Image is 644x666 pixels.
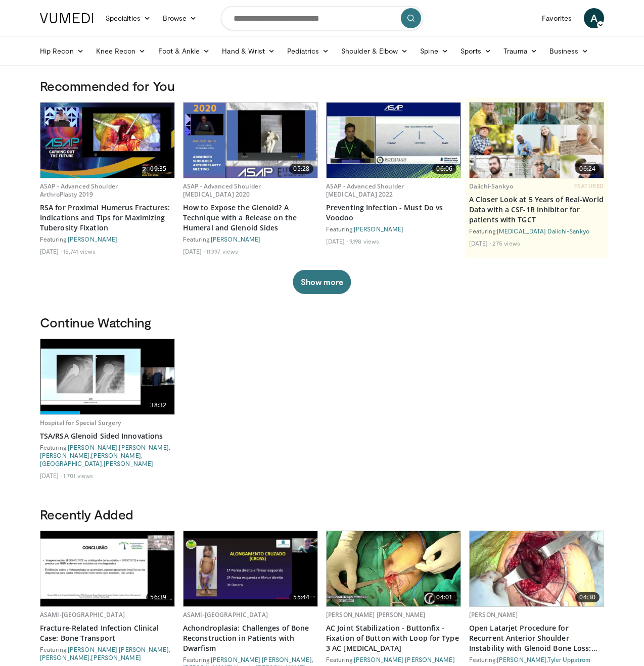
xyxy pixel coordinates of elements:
[183,623,318,653] a: Achondroplasia: Challenges of Bone Reconstruction in Patients with Dwarfism
[326,610,425,619] a: [PERSON_NAME] [PERSON_NAME]
[470,531,604,606] a: 04:30
[354,656,455,663] a: [PERSON_NAME] [PERSON_NAME]
[326,237,348,245] li: [DATE]
[183,531,317,606] img: 4f2bc282-22c3-41e7-a3f0-d3b33e5d5e41.620x360_q85_upscale.jpg
[40,339,174,414] img: 9a8c0f00-6ae6-4799-a986-044b7d5a2f02.620x360_q85_upscale.jpg
[469,195,604,225] a: A Closer Look at 5 Years of Real-World Data with a CSF-1R inhibitor for patients with TGCT
[183,203,318,233] a: How to Expose the Glenoid? A Technique with a Release on the Humeral and Glenoid Sides
[34,41,90,61] a: Hip Recon
[211,656,312,663] a: [PERSON_NAME] [PERSON_NAME]
[40,103,174,178] a: 09:35
[183,610,268,619] a: ASAMI-[GEOGRAPHIC_DATA]
[293,270,351,294] button: Show more
[414,41,454,61] a: Spine
[183,247,205,255] li: [DATE]
[40,443,175,467] div: Featuring: , , , ,
[40,339,174,414] a: 38:32
[40,645,175,661] div: Featuring: , ,
[470,531,604,606] img: 2b2da37e-a9b6-423e-b87e-b89ec568d167.620x360_q85_upscale.jpg
[40,452,143,467] a: [PERSON_NAME], [GEOGRAPHIC_DATA]
[68,444,117,451] a: [PERSON_NAME]
[152,41,216,61] a: Foot & Ankle
[349,237,379,245] li: 9,198 views
[40,531,174,606] img: 7827b68c-edda-4073-a757-b2e2fb0a5246.620x360_q85_upscale.jpg
[40,182,118,199] a: ASAP - Advanced Shoulder ArthroPlasty 2019
[183,531,317,606] a: 55:44
[40,247,62,255] li: [DATE]
[281,41,335,61] a: Pediatrics
[354,225,403,232] a: [PERSON_NAME]
[327,531,461,606] a: 04:01
[584,8,604,28] a: A
[469,227,604,235] div: Featuring:
[497,41,543,61] a: Trauma
[469,239,491,247] li: [DATE]
[575,164,600,174] span: 06:24
[327,103,461,178] img: aae374fe-e30c-4d93-85d1-1c39c8cb175f.620x360_q85_upscale.jpg
[326,655,461,663] div: Featuring:
[326,203,461,223] a: Preventing Infection - Must Do vs Voodoo
[100,8,157,28] a: Specialties
[157,8,203,28] a: Browse
[216,41,281,61] a: Hand & Wrist
[492,239,520,247] li: 275 views
[497,656,546,663] a: [PERSON_NAME]
[40,431,175,441] a: TSA/RSA Glenoid Sided Innovations
[63,471,93,480] li: 1,701 views
[40,235,175,243] div: Featuring:
[547,656,590,663] a: Tyler Uppstrom
[104,460,153,467] a: [PERSON_NAME]
[327,103,461,178] a: 06:06
[68,646,169,653] a: [PERSON_NAME] [PERSON_NAME]
[183,182,261,199] a: ASAP - Advanced Shoulder [MEDICAL_DATA] 2020
[536,8,578,28] a: Favorites
[575,592,600,602] span: 04:30
[40,103,174,178] img: 53f6b3b0-db1e-40d0-a70b-6c1023c58e52.620x360_q85_upscale.jpg
[40,531,174,606] a: 56:39
[469,655,604,663] div: Featuring: ,
[326,623,461,653] a: AC Joint Stabilization - Buttonfix - Fixation of Button with Loop for Type 3 AC [MEDICAL_DATA]
[91,654,141,661] a: [PERSON_NAME]
[68,235,117,243] a: [PERSON_NAME]
[63,247,96,255] li: 15,741 views
[40,506,604,522] h3: Recently Added
[211,235,260,243] a: [PERSON_NAME]
[470,103,604,178] a: 06:24
[40,78,604,94] h3: Recommended for You
[40,471,62,480] li: [DATE]
[454,41,498,61] a: Sports
[470,103,604,178] img: 93c22cae-14d1-47f0-9e4a-a244e824b022.png.620x360_q85_upscale.jpg
[90,41,152,61] a: Knee Recon
[289,164,313,174] span: 05:28
[146,400,170,410] span: 38:32
[183,103,317,178] img: 56a87972-5145-49b8-a6bd-8880e961a6a7.620x360_q85_upscale.jpg
[206,247,238,255] li: 11,997 views
[326,182,404,199] a: ASAP - Advanced Shoulder [MEDICAL_DATA] 2022
[40,654,89,661] a: [PERSON_NAME]
[469,610,518,619] a: [PERSON_NAME]
[469,623,604,653] a: Open Latarjet Procedure for Recurrent Anterior Shoulder Instability with Glenoid Bone Loss: Techn...
[543,41,595,61] a: Business
[183,103,317,178] a: 05:28
[469,182,513,191] a: Daiichi-Sankyo
[40,203,175,233] a: RSA for Proximal Humerus Fractures: Indications and Tips for Maximizing Tuberosity Fixation
[335,41,414,61] a: Shoulder & Elbow
[146,164,170,174] span: 09:35
[40,623,175,643] a: Fracture-Related Infection Clinical Case: Bone Transport
[146,592,170,602] span: 56:39
[183,235,318,243] div: Featuring:
[40,418,121,427] a: Hospital for Special Surgery
[497,227,589,234] a: [MEDICAL_DATA] Daiichi-Sankyo
[289,592,313,602] span: 55:44
[40,452,89,459] a: [PERSON_NAME]
[326,225,461,233] div: Featuring:
[40,314,604,330] h3: Continue Watching
[574,182,604,189] span: FEATURED
[119,444,168,451] a: [PERSON_NAME]
[432,164,456,174] span: 06:06
[327,531,461,606] img: c2f644dc-a967-485d-903d-283ce6bc3929.620x360_q85_upscale.jpg
[432,592,456,602] span: 04:01
[40,13,94,23] img: VuMedi Logo
[221,6,423,30] input: Search topics, interventions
